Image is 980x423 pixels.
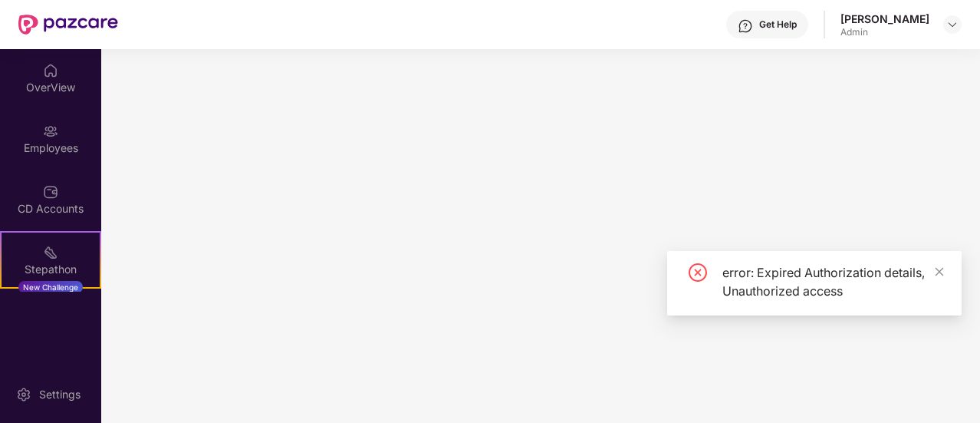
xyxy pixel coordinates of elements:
[689,263,707,282] span: close-circle
[934,266,945,277] span: close
[18,281,83,293] div: New Challenge
[18,15,118,35] img: New Pazcare Logo
[43,63,58,78] img: svg+xml;base64,PHN2ZyBpZD0iSG9tZSIgeG1sbnM9Imh0dHA6Ly93d3cudzMub3JnLzIwMDAvc3ZnIiB3aWR0aD0iMjAiIG...
[946,18,959,31] img: svg+xml;base64,PHN2ZyBpZD0iRHJvcGRvd24tMzJ4MzIiIHhtbG5zPSJodHRwOi8vd3d3LnczLm9yZy8yMDAwL3N2ZyIgd2...
[43,245,58,260] img: svg+xml;base64,PHN2ZyB4bWxucz0iaHR0cDovL3d3dy53My5vcmcvMjAwMC9zdmciIHdpZHRoPSIyMSIgaGVpZ2h0PSIyMC...
[738,18,753,34] img: svg+xml;base64,PHN2ZyBpZD0iSGVscC0zMngzMiIgeG1sbnM9Imh0dHA6Ly93d3cudzMub3JnLzIwMDAvc3ZnIiB3aWR0aD...
[35,387,85,402] div: Settings
[16,387,31,402] img: svg+xml;base64,PHN2ZyBpZD0iU2V0dGluZy0yMHgyMCIgeG1sbnM9Imh0dHA6Ly93d3cudzMub3JnLzIwMDAvc3ZnIiB3aW...
[43,184,58,200] img: svg+xml;base64,PHN2ZyBpZD0iQ0RfQWNjb3VudHMiIGRhdGEtbmFtZT0iQ0QgQWNjb3VudHMiIHhtbG5zPSJodHRwOi8vd3...
[2,262,100,277] div: Stepathon
[722,263,943,300] div: error: Expired Authorization details, Unauthorized access
[840,12,929,26] div: [PERSON_NAME]
[840,26,929,38] div: Admin
[759,18,797,31] div: Get Help
[43,124,58,139] img: svg+xml;base64,PHN2ZyBpZD0iRW1wbG95ZWVzIiB4bWxucz0iaHR0cDovL3d3dy53My5vcmcvMjAwMC9zdmciIHdpZHRoPS...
